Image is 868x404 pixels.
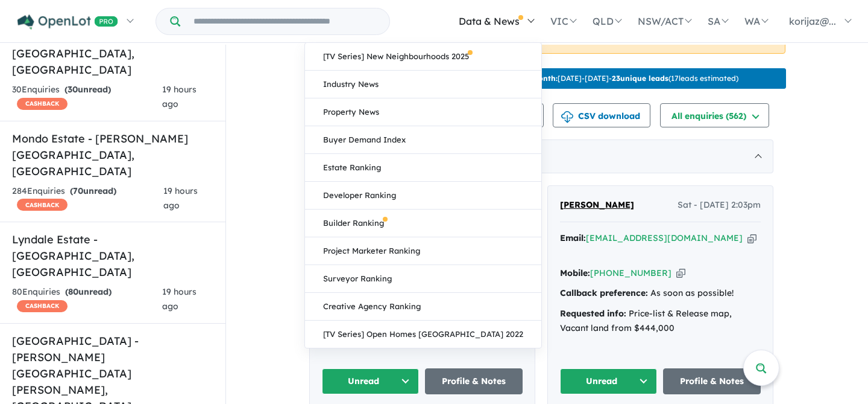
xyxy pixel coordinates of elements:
[560,286,761,301] div: As soon as possible!
[12,83,162,112] div: 30 Enquir ies
[560,268,590,278] strong: Mobile:
[660,103,769,127] button: All enquiries (562)
[163,185,198,211] span: 19 hours ago
[560,368,658,394] button: Unread
[162,84,197,109] span: 19 hours ago
[183,8,387,34] input: Try estate name, suburb, builder or developer
[322,368,420,394] button: Unread
[12,130,213,179] h5: Mondo Estate - [PERSON_NAME][GEOGRAPHIC_DATA] , [GEOGRAPHIC_DATA]
[12,285,162,314] div: 80 Enquir ies
[489,73,738,84] p: [DATE] - [DATE] - ( 17 leads estimated)
[68,84,78,95] span: 30
[12,29,213,78] h5: [GEOGRAPHIC_DATA] - [GEOGRAPHIC_DATA] , [GEOGRAPHIC_DATA]
[17,14,118,30] img: Openlot PRO Logo White
[12,231,213,280] h5: Lyndale Estate - [GEOGRAPHIC_DATA] , [GEOGRAPHIC_DATA]
[64,84,111,95] strong: ( unread)
[560,198,634,213] a: [PERSON_NAME]
[560,287,648,298] strong: Callback preference:
[305,182,541,210] a: Developer Ranking
[586,232,743,243] a: [EMAIL_ADDRESS][DOMAIN_NAME]
[553,103,650,127] button: CSV download
[17,98,68,110] span: CASHBACK
[789,15,836,27] span: korijaz@...
[747,232,756,245] button: Copy
[17,300,68,312] span: CASHBACK
[17,199,68,211] span: CASHBACK
[425,368,523,394] a: Profile & Notes
[305,321,541,348] a: [TV Series] Open Homes [GEOGRAPHIC_DATA] 2022
[612,74,668,83] b: 23 unique leads
[560,199,634,210] span: [PERSON_NAME]
[305,43,541,71] a: [TV Series] New Neighbourhoods 2025
[590,268,671,278] a: [PHONE_NUMBER]
[73,185,83,196] span: 70
[305,265,541,293] a: Surveyor Ranking
[12,184,163,213] div: 284 Enquir ies
[560,307,761,336] div: Price-list & Release map, Vacant land from $444,000
[162,286,197,312] span: 19 hours ago
[70,185,116,196] strong: ( unread)
[305,154,541,182] a: Estate Ranking
[678,198,761,213] span: Sat - [DATE] 2:03pm
[305,210,541,237] a: Builder Ranking
[68,286,78,297] span: 80
[65,286,112,297] strong: ( unread)
[560,232,586,243] strong: Email:
[305,237,541,265] a: Project Marketer Ranking
[561,111,573,123] img: download icon
[305,126,541,154] a: Buyer Demand Index
[305,293,541,321] a: Creative Agency Ranking
[560,308,626,319] strong: Requested info:
[305,98,541,126] a: Property News
[663,368,761,394] a: Profile & Notes
[676,267,685,280] button: Copy
[305,71,541,98] a: Industry News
